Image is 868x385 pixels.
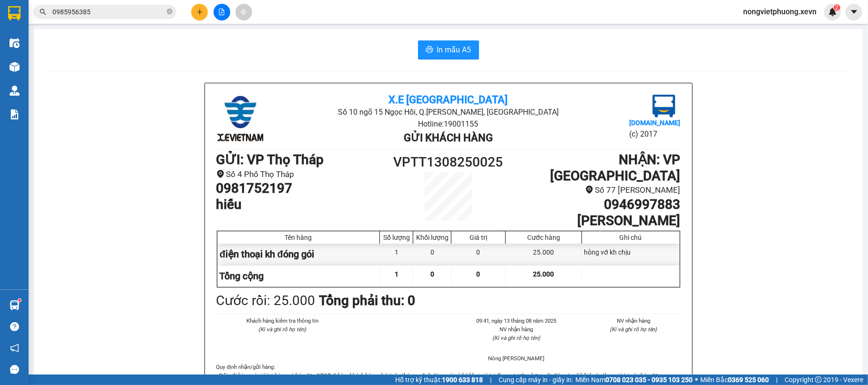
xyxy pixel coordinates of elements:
[240,9,247,15] span: aim
[10,300,20,310] img: warehouse-icon
[499,375,573,385] span: Cung cấp máy in - giấy in:
[395,270,398,278] span: 1
[216,95,264,142] img: logo.jpg
[426,46,433,55] span: printer
[258,326,306,333] i: (Kí và ghi rõ họ tên)
[10,62,20,72] img: warehouse-icon
[834,4,840,11] sup: 2
[490,375,491,385] span: |
[294,118,603,130] li: Hotline: 19001155
[167,8,173,17] span: close-circle
[10,322,19,331] span: question-circle
[695,378,698,382] span: ⚪️
[508,234,579,241] div: Cước hàng
[700,375,769,385] span: Miền Bắc
[390,152,507,173] h1: VPTT1308250025
[235,4,252,20] button: aim
[216,180,390,197] h1: 0981752197
[89,23,398,35] li: Số 10 ngõ 15 Ngọc Hồi, Q.[PERSON_NAME], [GEOGRAPHIC_DATA]
[214,4,230,20] button: file-add
[196,9,203,15] span: plus
[629,128,680,140] li: (c) 2017
[216,170,225,178] span: environment
[382,234,410,241] div: Số lượng
[451,244,506,265] div: 0
[437,44,471,56] span: In mẫu A5
[610,326,657,333] i: (Kí và ghi rõ họ tên)
[220,270,264,282] span: Tổng cộng
[575,375,693,385] span: Miền Nam
[10,365,19,374] span: message
[89,35,398,47] li: Hotline: 19001155
[10,38,20,48] img: warehouse-icon
[492,335,540,341] i: (Kí và ghi rõ họ tên)
[413,244,451,265] div: 0
[442,376,483,384] strong: 1900 633 818
[217,244,380,265] div: điện thoại kh đóng gói
[12,69,120,85] b: GỬI : VP Thọ Tháp
[404,132,493,144] b: Gửi khách hàng
[586,316,681,325] li: NV nhận hàng
[294,106,603,118] li: Số 10 ngõ 15 Ngọc Hồi, Q.[PERSON_NAME], [GEOGRAPHIC_DATA]
[776,375,777,385] span: |
[506,184,680,197] li: Số 77 [PERSON_NAME]
[585,186,593,194] span: environment
[533,270,554,278] span: 25.000
[416,234,449,241] div: Khối lượng
[380,244,413,265] div: 1
[828,8,837,16] img: icon-new-feature
[470,316,564,325] li: 09:41, ngày 13 tháng 08 năm 2025
[551,152,681,184] b: NHẬN : VP [GEOGRAPHIC_DATA]
[477,270,480,278] span: 0
[216,168,390,181] li: Số 4 Phố Thọ Tháp
[10,109,20,119] img: solution-icon
[815,376,822,383] span: copyright
[418,40,479,59] button: printerIn mẫu A5
[191,4,208,20] button: plus
[582,244,680,265] div: hỏng vớ kh chịu
[470,354,564,363] li: Nông [PERSON_NAME]
[10,344,19,353] span: notification
[52,7,165,17] input: Tìm tên, số ĐT hoặc mã đơn
[220,234,378,241] div: Tên hàng
[506,213,680,229] h1: [PERSON_NAME]
[40,9,46,15] span: search
[395,375,483,385] span: Hỗ trợ kỹ thuật:
[506,197,680,213] h1: 0946997883
[10,86,20,96] img: warehouse-icon
[388,94,508,106] b: X.E [GEOGRAPHIC_DATA]
[605,376,693,384] strong: 0708 023 035 - 0935 103 250
[850,8,858,16] span: caret-down
[506,244,582,265] div: 25.000
[18,299,21,302] sup: 1
[653,95,675,118] img: logo.jpg
[629,119,680,127] b: [DOMAIN_NAME]
[835,4,838,11] span: 2
[216,152,324,168] b: GỬI : VP Thọ Tháp
[216,197,390,213] h1: hiếu
[430,270,434,278] span: 0
[8,6,20,20] img: logo-vxr
[235,316,330,325] li: Khách hàng kiểm tra thông tin
[12,12,60,59] img: logo.jpg
[735,6,824,18] span: nongvietphuong.xevn
[216,290,316,311] div: Cước rồi : 25.000
[584,234,677,241] div: Ghi chú
[728,376,769,384] strong: 0369 525 060
[470,325,564,334] li: NV nhận hàng
[319,293,416,308] b: Tổng phải thu: 0
[167,9,173,14] span: close-circle
[846,4,862,20] button: caret-down
[454,234,503,241] div: Giá trị
[218,9,225,15] span: file-add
